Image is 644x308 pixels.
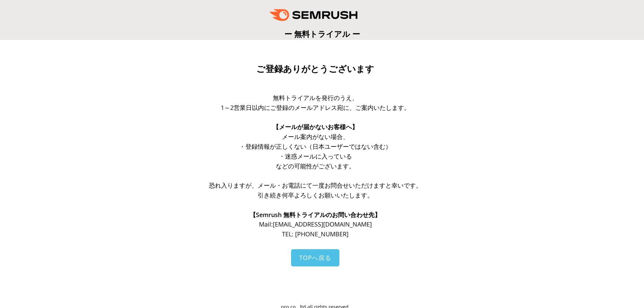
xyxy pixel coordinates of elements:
span: ご登録ありがとうございます [256,64,374,74]
span: ・登録情報が正しくない（日本ユーザーではない含む） [239,142,391,150]
span: TEL: [PHONE_NUMBER] [282,230,349,238]
span: Mail: [EMAIL_ADDRESS][DOMAIN_NAME] [259,220,372,228]
span: メール案内がない場合、 [282,133,349,141]
span: 1～2営業日以内にご登録のメールアドレス宛に、ご案内いたします。 [221,103,410,112]
span: 【メールが届かないお客様へ】 [273,123,358,131]
span: 無料トライアルを発行のうえ、 [273,94,358,102]
span: 引き続き何卒よろしくお願いいたします。 [258,191,373,199]
span: 恐れ入りますが、メール・お電話にて一度お問合せいただけますと幸いです。 [209,181,422,189]
span: ・迷惑メールに入っている [279,152,352,160]
span: 【Semrush 無料トライアルのお問い合わせ先】 [250,211,381,219]
a: TOPへ戻る [291,249,339,266]
span: TOPへ戻る [299,254,331,262]
span: ー 無料トライアル ー [284,28,360,39]
span: などの可能性がございます。 [276,162,355,170]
